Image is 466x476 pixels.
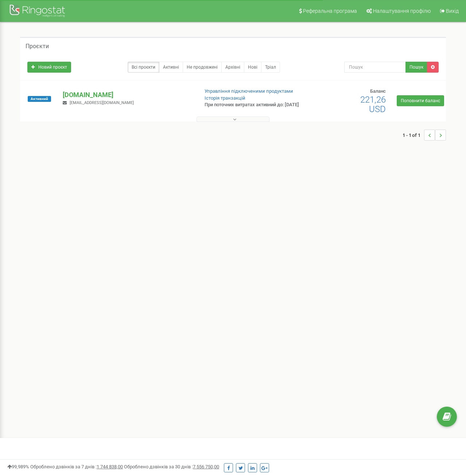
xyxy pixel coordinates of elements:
[403,122,446,148] nav: ...
[403,130,424,141] span: 1 - 1 of 1
[221,62,244,73] a: Архівні
[63,90,193,100] p: [DOMAIN_NAME]
[205,101,299,108] p: При поточних витратах активний до: [DATE]
[27,62,71,73] a: Новий проєкт
[370,88,386,94] span: Баланс
[183,62,222,73] a: Не продовжені
[405,62,427,73] button: Пошук
[70,100,134,105] span: [EMAIL_ADDRESS][DOMAIN_NAME]
[159,62,183,73] a: Активні
[261,62,280,73] a: Тріал
[360,95,386,114] span: 221,26 USD
[244,62,261,73] a: Нові
[446,8,459,14] span: Вихід
[205,95,245,101] a: Історія транзакцій
[28,96,51,102] span: Активний
[373,8,431,14] span: Налаштування профілю
[26,43,49,50] h5: Проєкти
[128,62,159,73] a: Всі проєкти
[303,8,357,14] span: Реферальна програма
[344,62,406,73] input: Пошук
[205,88,293,94] a: Управління підключеними продуктами
[397,95,444,106] a: Поповнити баланс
